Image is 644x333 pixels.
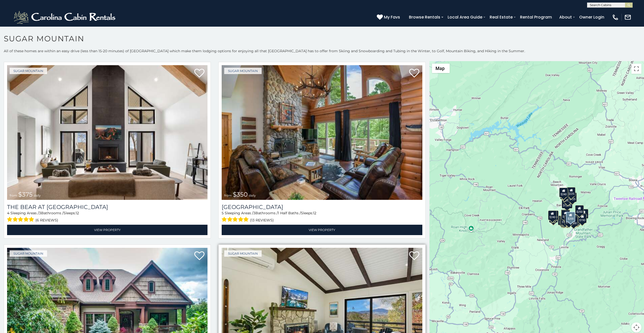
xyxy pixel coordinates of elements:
[7,211,9,215] span: 4
[568,192,577,202] div: $125
[222,211,422,223] div: Sleeping Areas / Bathrooms / Sleeps:
[557,13,574,22] a: About
[39,211,41,215] span: 3
[559,188,568,197] div: $240
[7,204,207,211] a: The Bear At [GEOGRAPHIC_DATA]
[575,205,584,215] div: $250
[194,251,204,261] a: Add to favorites
[222,204,422,211] h3: Grouse Moor Lodge
[432,64,450,73] button: Change map style
[377,14,401,21] a: My Favs
[566,212,575,222] div: $200
[561,210,570,220] div: $300
[612,14,619,21] img: phone-regular-white.png
[550,211,559,221] div: $225
[578,214,587,223] div: $190
[7,65,207,200] img: The Bear At Sugar Mountain
[384,14,400,20] span: My Favs
[445,13,485,22] a: Local Area Guide
[224,250,262,257] a: Sugar Mountain
[561,215,569,225] div: $175
[565,216,573,225] div: $350
[631,64,641,74] button: Toggle fullscreen view
[580,209,588,219] div: $155
[487,13,515,22] a: Real Estate
[222,211,224,215] span: 5
[222,65,422,200] a: Grouse Moor Lodge from $350 daily
[10,250,47,257] a: Sugar Mountain
[631,322,641,332] button: Map camera controls
[34,194,41,197] span: daily
[624,14,631,21] img: mail-regular-white.png
[7,65,207,200] a: The Bear At Sugar Mountain from $375 daily
[222,204,422,211] a: [GEOGRAPHIC_DATA]
[517,13,554,22] a: Rental Program
[35,217,58,223] span: (6 reviews)
[194,68,204,79] a: Add to favorites
[562,199,572,208] div: $1,095
[406,13,443,22] a: Browse Rentals
[550,211,558,220] div: $210
[249,194,256,197] span: daily
[560,190,569,199] div: $170
[313,211,316,215] span: 12
[548,211,556,220] div: $240
[224,194,232,197] span: from
[7,225,207,235] a: View Property
[13,10,118,25] img: White-1-2.png
[10,194,17,197] span: from
[567,187,575,197] div: $225
[561,209,570,219] div: $190
[409,68,419,79] a: Add to favorites
[222,225,422,235] a: View Property
[7,204,207,211] h3: The Bear At Sugar Mountain
[222,65,422,200] img: Grouse Moor Lodge
[278,211,301,215] span: 1 Half Baths /
[224,68,262,74] a: Sugar Mountain
[435,66,445,71] span: Map
[253,211,255,215] span: 3
[409,251,419,261] a: Add to favorites
[577,13,607,22] a: Owner Login
[233,191,248,198] span: $350
[250,217,274,223] span: (13 reviews)
[560,216,568,225] div: $155
[10,68,47,74] a: Sugar Mountain
[76,211,79,215] span: 12
[18,191,33,198] span: $375
[7,211,207,223] div: Sleeping Areas / Bathrooms / Sleeps:
[572,215,580,225] div: $195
